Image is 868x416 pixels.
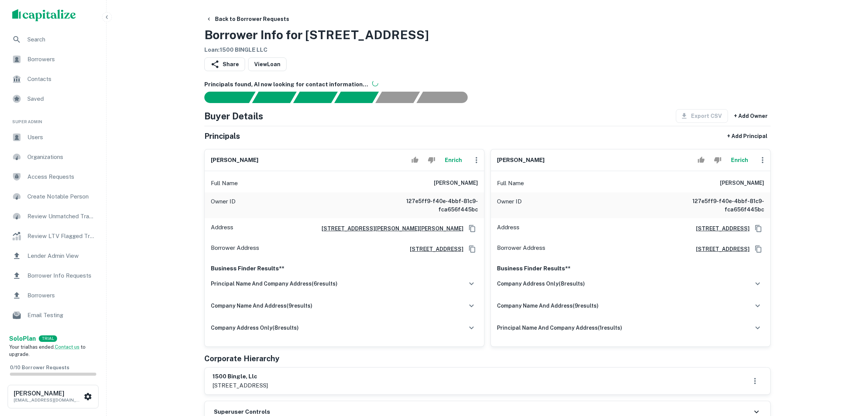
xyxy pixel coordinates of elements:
button: + Add Principal [724,129,771,143]
p: Owner ID [211,197,236,214]
button: Reject [711,152,724,168]
a: Contact us [55,344,80,350]
a: Review Unmatched Transactions [6,207,100,225]
img: capitalize-logo.png [12,9,76,21]
h6: principal name and company address ( 6 results) [211,279,338,288]
h6: Loan : 1500 BINGLE LLC [204,46,429,54]
h6: [STREET_ADDRESS][PERSON_NAME][PERSON_NAME] [315,224,463,233]
h6: [PERSON_NAME] [14,391,82,397]
div: AI fulfillment process complete. [417,92,477,103]
a: Borrowers [6,286,100,305]
span: Contacts [27,75,96,84]
p: Address [211,223,233,234]
p: Business Finder Results** [211,264,478,273]
h6: 1500 bingle, llc [212,372,268,381]
h6: company name and address ( 9 results) [497,302,599,310]
h6: company address only ( 8 results) [211,324,299,332]
h6: company name and address ( 9 results) [211,302,312,310]
button: Copy Address [753,223,764,234]
div: Organizations [6,148,100,166]
div: Email Analytics [6,326,100,344]
h6: [PERSON_NAME] [720,179,764,188]
a: [STREET_ADDRESS] [690,245,750,253]
h6: Principals found, AI now looking for contact information... [204,80,771,89]
a: Access Requests [6,168,100,186]
a: Borrowers [6,50,100,68]
p: Business Finder Results** [497,264,764,273]
h6: principal name and company address ( 1 results) [497,324,622,332]
div: Create Notable Person [6,187,100,206]
a: [STREET_ADDRESS] [690,224,750,233]
button: Share [204,57,245,71]
p: Full Name [211,179,238,188]
p: Borrower Address [497,243,545,255]
a: Borrower Info Requests [6,267,100,285]
strong: Solo Plan [9,335,36,342]
span: Borrowers [27,291,96,300]
h6: 127e5ff9-f40e-4bbf-81c9-fca656f445bc [673,197,764,214]
span: Review Unmatched Transactions [27,212,96,221]
button: Accept [408,152,422,168]
span: Lender Admin View [27,251,96,260]
button: + Add Owner [731,109,771,123]
p: [STREET_ADDRESS] [212,381,268,390]
p: Owner ID [497,197,522,214]
a: SoloPlan [9,334,36,343]
h5: Corporate Hierarchy [204,353,279,364]
span: Your trial has ended. to upgrade. [9,344,86,357]
h6: [PERSON_NAME] [211,156,258,165]
button: [PERSON_NAME][EMAIL_ADDRESS][DOMAIN_NAME] [8,385,99,408]
div: TRIAL [39,335,57,342]
div: Contacts [6,70,100,88]
h4: Buyer Details [204,109,263,123]
a: Users [6,128,100,146]
span: Saved [27,94,96,103]
a: Lender Admin View [6,247,100,265]
a: [STREET_ADDRESS] [404,245,463,253]
h6: [PERSON_NAME] [497,156,545,165]
span: Create Notable Person [27,192,96,201]
iframe: Chat Widget [830,355,868,392]
div: Principals found, still searching for contact information. This may take time... [375,92,420,103]
span: Borrowers [27,55,96,64]
a: Search [6,30,100,49]
button: Enrich [728,152,752,168]
button: Reject [425,152,438,168]
h6: [PERSON_NAME] [434,179,478,188]
button: Accept [694,152,708,168]
a: Review LTV Flagged Transactions [6,227,100,245]
span: Borrower Info Requests [27,271,96,280]
a: Email Testing [6,306,100,324]
h5: Principals [204,130,240,142]
button: Copy Address [753,243,764,255]
span: Search [27,35,96,44]
div: Sending borrower request to AI... [195,92,252,103]
a: Saved [6,90,100,108]
h6: company address only ( 8 results) [497,279,585,288]
span: Access Requests [27,172,96,181]
button: Copy Address [467,243,478,255]
a: ViewLoan [248,57,287,71]
h6: 127e5ff9-f40e-4bbf-81c9-fca656f445bc [387,197,478,214]
p: Address [497,223,519,234]
li: Super Admin [6,110,100,128]
span: Organizations [27,152,96,162]
div: Documents found, AI parsing details... [293,92,338,103]
span: Email Testing [27,311,96,320]
div: Your request is received and processing... [252,92,296,103]
h3: Borrower Info for [STREET_ADDRESS] [204,26,429,44]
